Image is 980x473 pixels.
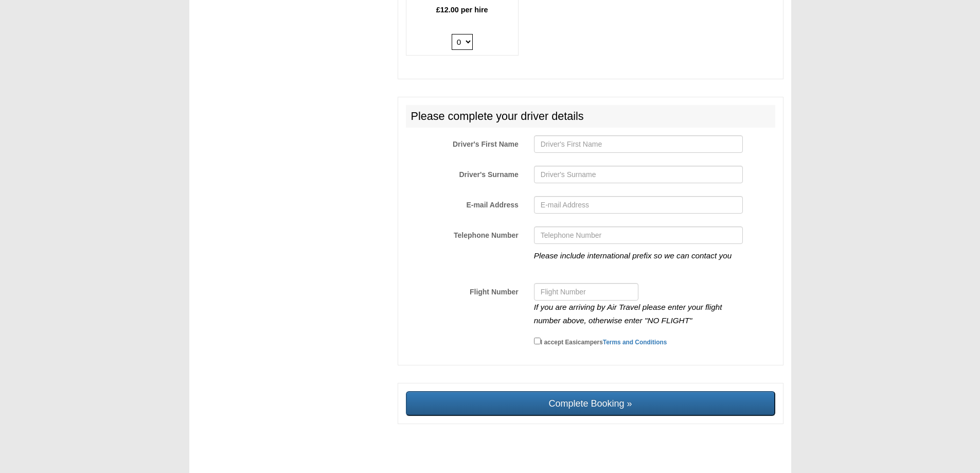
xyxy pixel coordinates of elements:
input: Complete Booking » [406,391,775,416]
input: Telephone Number [534,226,743,244]
i: Please include international prefix so we can contact you [534,251,732,260]
label: Flight Number [398,283,526,297]
small: I accept Easicampers [541,339,667,346]
label: E-mail Address [398,196,526,210]
i: If you are arriving by Air Travel please enter your flight number above, otherwise enter "NO FLIGHT" [534,303,722,325]
h2: Please complete your driver details [406,105,775,128]
input: E-mail Address [534,196,743,214]
b: £12.00 per hire [436,6,488,14]
input: Driver's First Name [534,135,743,153]
a: Terms and Conditions [603,339,667,346]
input: I accept EasicampersTerms and Conditions [534,338,541,344]
label: Telephone Number [398,226,526,240]
label: Driver's Surname [398,166,526,180]
label: Driver's First Name [398,135,526,149]
input: Driver's Surname [534,166,743,183]
input: Flight Number [534,283,638,301]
